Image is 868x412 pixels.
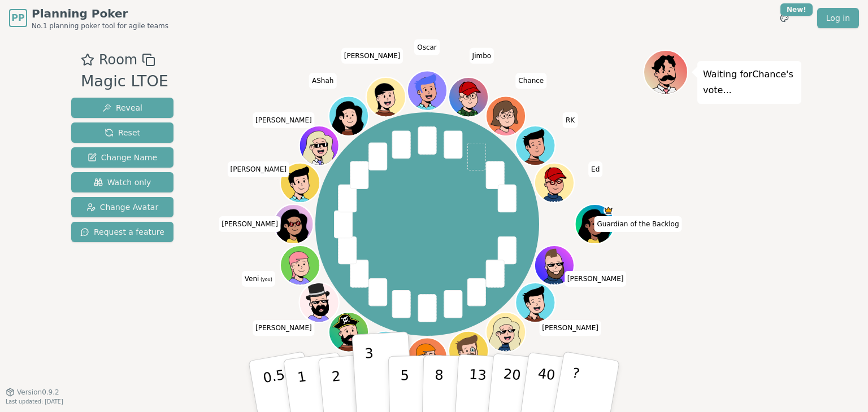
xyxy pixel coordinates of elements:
span: Reveal [102,102,142,113]
span: Change Name [88,152,157,163]
button: Watch only [71,172,173,192]
span: Click to change your name [309,73,336,89]
span: Click to change your name [594,216,682,232]
span: Click to change your name [228,161,290,177]
span: Click to change your name [563,112,578,128]
p: Waiting for Chance 's vote... [703,67,796,98]
div: New! [780,3,813,16]
span: Click to change your name [341,48,403,64]
span: Guardian of the Backlog is the host [603,205,613,216]
span: Reset [105,127,140,138]
button: Request a feature [71,222,173,242]
button: Change Avatar [71,197,173,217]
button: Reset [71,122,173,143]
div: Magic LTOE [81,70,168,93]
span: Click to change your name [565,271,627,287]
span: (you) [259,277,272,282]
span: Room [99,50,137,70]
button: Click to change your avatar [281,247,319,284]
button: Version0.9.2 [6,388,59,397]
button: New! [774,8,795,28]
span: Click to change your name [253,112,315,128]
span: Click to change your name [253,320,315,336]
a: PPPlanning PokerNo.1 planning poker tool for agile teams [9,6,168,30]
span: Click to change your name [470,48,494,64]
p: 3 [364,345,377,407]
button: Add as favourite [81,50,94,70]
span: Last updated: [DATE] [6,398,63,405]
span: Version 0.9.2 [17,388,59,397]
span: Click to change your name [515,73,546,89]
span: PP [11,11,24,25]
span: Change Avatar [86,201,159,213]
span: Click to change your name [588,161,602,177]
span: Click to change your name [242,271,275,287]
button: Reveal [71,98,173,118]
span: Planning Poker [32,6,168,21]
span: No.1 planning poker tool for agile teams [32,21,168,30]
span: Watch only [94,177,151,188]
span: Click to change your name [414,40,440,55]
span: Click to change your name [539,320,601,336]
button: Change Name [71,147,173,168]
span: Click to change your name [219,216,281,232]
a: Log in [817,8,859,28]
span: Request a feature [80,226,164,238]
